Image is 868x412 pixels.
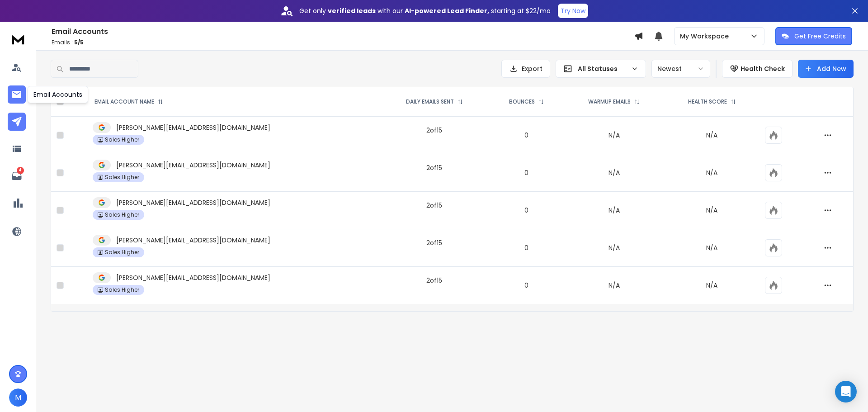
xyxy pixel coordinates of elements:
button: Try Now [558,4,588,18]
td: N/A [564,267,664,304]
p: [PERSON_NAME][EMAIL_ADDRESS][DOMAIN_NAME] [116,123,270,132]
p: Sales Higher [105,286,139,294]
td: N/A [564,154,664,192]
p: 0 [494,206,558,215]
p: [PERSON_NAME][EMAIL_ADDRESS][DOMAIN_NAME] [116,161,270,170]
p: Health Check [741,64,785,73]
p: N/A [670,243,754,252]
button: Health Check [722,60,793,78]
p: HEALTH SCORE [688,98,727,105]
button: M [9,388,27,407]
p: Sales Higher [105,211,139,218]
p: [PERSON_NAME][EMAIL_ADDRESS][DOMAIN_NAME] [116,198,270,207]
p: 4 [17,167,24,174]
p: DAILY EMAILS SENT [406,98,454,105]
p: Get only with our starting at $22/mo [299,6,551,15]
td: N/A [564,192,664,229]
div: Email Accounts [28,86,88,103]
div: Open Intercom Messenger [835,381,857,403]
strong: verified leads [328,6,376,15]
p: [PERSON_NAME][EMAIL_ADDRESS][DOMAIN_NAME] [116,236,270,245]
h1: Email Accounts [52,26,634,37]
p: Sales Higher [105,249,139,256]
button: Add New [798,60,854,78]
p: Get Free Credits [794,32,846,41]
p: N/A [670,206,754,215]
p: Sales Higher [105,136,139,143]
p: N/A [670,281,754,290]
a: 4 [8,167,26,185]
button: Newest [651,60,710,78]
img: logo [9,31,27,47]
button: Export [501,60,550,78]
div: 2 of 15 [426,201,442,210]
p: Try Now [561,6,585,15]
div: 2 of 15 [426,163,442,172]
div: 2 of 15 [426,276,442,285]
p: N/A [670,131,754,140]
p: 0 [494,281,558,290]
button: Get Free Credits [775,27,852,45]
p: 0 [494,131,558,140]
td: N/A [564,117,664,154]
p: WARMUP EMAILS [588,98,631,105]
p: BOUNCES [509,98,535,105]
p: [PERSON_NAME][EMAIL_ADDRESS][DOMAIN_NAME] [116,273,270,282]
span: 5 / 5 [74,38,84,46]
p: All Statuses [578,64,627,73]
p: N/A [670,168,754,177]
p: My Workspace [680,32,732,41]
p: Sales Higher [105,174,139,181]
p: 0 [494,168,558,177]
div: 2 of 15 [426,238,442,247]
strong: AI-powered Lead Finder, [405,6,489,15]
div: EMAIL ACCOUNT NAME [94,98,163,105]
div: 2 of 15 [426,126,442,135]
p: 0 [494,243,558,252]
td: N/A [564,229,664,267]
p: Emails : [52,39,634,46]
